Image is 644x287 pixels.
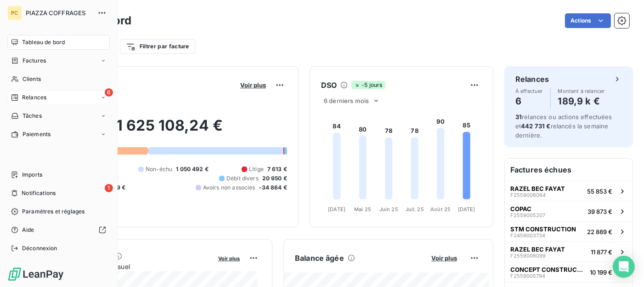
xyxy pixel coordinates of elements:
[7,267,64,281] img: Logo LeanPay
[218,255,240,262] span: Voir plus
[587,228,612,235] span: 22 889 €
[22,189,56,197] span: Notifications
[510,225,576,233] span: STM CONSTRUCTION
[510,246,565,253] span: RAZEL BEC FAYAT
[505,181,633,201] button: RAZEL BEC FAYATF255900606455 853 €
[22,244,57,253] span: Déconnexion
[146,165,172,173] span: Non-échu
[23,112,42,120] span: Tâches
[52,262,212,271] span: Chiffre d'affaires mensuel
[240,81,266,89] span: Voir plus
[429,254,460,262] button: Voir plus
[7,6,22,20] div: PC
[515,74,549,85] h6: Relances
[558,88,605,94] span: Montant à relancer
[7,223,110,237] a: Aide
[22,171,42,179] span: Imports
[510,205,531,212] span: COPAC
[510,185,565,192] span: RAZEL BEC FAYAT
[590,269,612,276] span: 10 199 €
[52,116,287,144] h2: 1 625 108,24 €
[237,81,269,89] button: Voir plus
[588,208,612,215] span: 39 873 €
[505,159,633,181] h6: Factures échues
[505,221,633,241] button: STM CONSTRUCTIONF245900373422 889 €
[215,254,243,262] button: Voir plus
[328,206,345,212] tspan: [DATE]
[26,9,92,17] span: PIAZZA COFFRAGES
[249,165,264,173] span: Litige
[262,174,287,183] span: 20 950 €
[226,174,259,183] span: Débit divers
[259,184,287,192] span: -34 864 €
[510,192,546,198] span: F2559006064
[591,248,612,256] span: 11 877 €
[379,206,398,212] tspan: Juin 25
[458,206,475,212] tspan: [DATE]
[510,273,545,279] span: F2559005794
[521,122,550,130] span: 442 731 €
[105,88,113,97] span: 6
[510,233,545,238] span: F2459003734
[22,207,85,216] span: Paramètres et réglages
[565,13,611,28] button: Actions
[515,113,522,121] span: 31
[22,93,46,102] span: Relances
[613,256,635,278] div: Open Intercom Messenger
[515,88,543,94] span: À effectuer
[515,94,543,109] h4: 6
[510,212,545,218] span: F2559005207
[105,184,113,192] span: 1
[23,75,41,83] span: Clients
[505,201,633,221] button: COPACF255900520739 873 €
[587,188,612,195] span: 55 853 €
[23,130,51,138] span: Paiements
[203,184,255,192] span: Avoirs non associés
[176,165,209,173] span: 1 050 492 €
[558,94,605,109] h4: 189,9 k €
[505,241,633,262] button: RAZEL BEC FAYATF255900609911 877 €
[295,253,344,264] h6: Balance âgée
[120,39,195,54] button: Filtrer par facture
[406,206,424,212] tspan: Juil. 25
[22,38,65,46] span: Tableau de bord
[267,165,287,173] span: 7 613 €
[23,57,46,65] span: Factures
[430,206,451,212] tspan: Août 25
[515,113,612,139] span: relances ou actions effectuées et relancés la semaine dernière.
[321,80,337,91] h6: DSO
[351,81,385,89] span: -5 jours
[324,97,369,104] span: 6 derniers mois
[354,206,371,212] tspan: Mai 25
[505,262,633,282] button: CONCEPT CONSTRUCTIONF255900579410 199 €
[510,253,546,258] span: F2559006099
[22,226,34,234] span: Aide
[431,254,457,262] span: Voir plus
[510,266,586,273] span: CONCEPT CONSTRUCTION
